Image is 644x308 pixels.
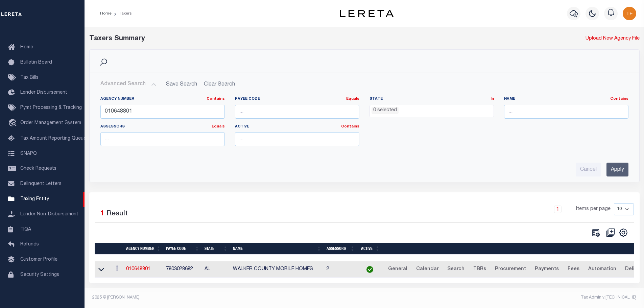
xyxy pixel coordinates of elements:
a: 010648801 [126,267,150,271]
li: 0 selected [372,107,399,114]
a: 1 [554,206,562,213]
label: State [369,96,494,102]
span: Tax Amount Reporting Queue [20,136,86,141]
a: TBRs [470,264,489,275]
input: Apply [606,163,628,176]
i: travel_explore [8,119,19,128]
a: In [491,97,494,101]
label: Assessors [100,124,225,130]
a: Contains [207,97,225,101]
span: Items per page [576,206,611,213]
a: Upload New Agency File [586,35,640,43]
a: General [385,264,410,275]
img: svg+xml;base64,PHN2ZyB4bWxucz0iaHR0cDovL3d3dy53My5vcmcvMjAwMC9zdmciIHBvaW50ZXItZXZlbnRzPSJub25lIi... [623,7,636,20]
input: ... [504,105,628,119]
a: Equals [346,97,359,101]
span: Refunds [20,242,39,247]
span: 1 [100,210,104,217]
span: Lender Disbursement [20,90,67,95]
td: 2 [324,261,357,278]
a: Calendar [413,264,442,275]
span: SNAPQ [20,151,37,156]
input: Cancel [576,163,601,176]
td: 7803028682 [163,261,202,278]
div: Tax Admin v.[TECHNICAL_ID] [369,294,637,301]
button: Advanced Search [100,78,157,91]
span: Delinquent Letters [20,182,62,186]
span: Check Requests [20,166,56,171]
th: Active: activate to sort column ascending [357,243,382,255]
a: Contains [341,125,359,128]
input: ... [235,132,359,146]
a: Equals [212,125,225,128]
span: Order Management System [20,121,81,125]
th: Payee Code: activate to sort column ascending [163,243,202,255]
input: ... [100,132,225,146]
input: ... [235,105,359,119]
label: Name [504,96,628,102]
input: ... [100,105,225,119]
img: check-icon-green.svg [366,266,373,273]
label: Agency Number [100,96,225,102]
label: Result [106,209,128,219]
img: logo-dark.svg [340,10,394,17]
span: Pymt Processing & Tracking [20,105,82,110]
th: State: activate to sort column ascending [202,243,230,255]
span: Bulletin Board [20,60,52,65]
th: Agency Number: activate to sort column ascending [123,243,163,255]
span: TIQA [20,227,31,232]
a: Home [100,11,112,16]
a: Procurement [492,264,529,275]
label: Payee Code [235,96,359,102]
a: Payments [532,264,562,275]
div: 2025 © [PERSON_NAME]. [87,294,364,301]
div: Taxers Summary [89,34,500,44]
span: Customer Profile [20,257,57,262]
span: Home [20,45,33,50]
th: Name: activate to sort column ascending [230,243,324,255]
th: Assessors: activate to sort column ascending [324,243,357,255]
span: Security Settings [20,273,59,277]
td: AL [202,261,230,278]
a: Contains [610,97,628,101]
td: WALKER COUNTY MOBILE HOMES [230,261,324,278]
a: Automation [585,264,619,275]
label: Active [235,124,359,130]
li: Taxers [112,10,132,17]
span: Taxing Entity [20,197,49,202]
span: Tax Bills [20,75,39,80]
span: Lender Non-Disbursement [20,212,78,217]
a: Search [444,264,468,275]
a: Fees [565,264,582,275]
